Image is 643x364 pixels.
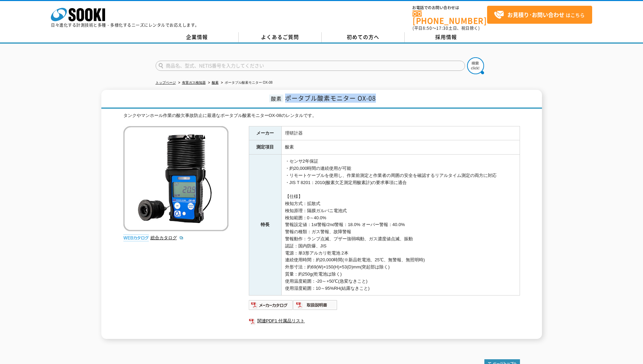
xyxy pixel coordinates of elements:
a: メーカーカタログ [249,304,293,309]
a: トップページ [156,81,176,84]
div: タンクやマンホール作業の酸欠事故防止に最適なポータブル酸素モニターOX-08のレンタルです。 [123,112,520,119]
th: 特長 [249,155,281,296]
span: 8:50 [423,25,432,31]
span: 17:30 [436,25,448,31]
a: 初めての方へ [322,32,405,42]
span: はこちら [494,10,585,20]
a: [PHONE_NUMBER] [413,11,487,24]
td: 酸素 [281,140,520,155]
a: 関連PDF1 付属品リスト [249,317,520,325]
strong: お見積り･お問い合わせ [507,11,564,19]
img: メーカーカタログ [249,300,293,310]
td: 理研計器 [281,126,520,140]
a: 取扱説明書 [293,304,338,309]
span: ポータブル酸素モニター OX-08 [285,94,376,103]
span: (平日 ～ 土日、祝日除く) [413,25,480,31]
li: ポータブル酸素モニター OX-08 [220,79,273,86]
input: 商品名、型式、NETIS番号を入力してください [156,61,465,71]
img: webカタログ [123,235,149,241]
p: 日々進化する計測技術と多種・多様化するニーズにレンタルでお応えします。 [51,23,199,27]
img: ポータブル酸素モニター OX-08 [123,126,228,231]
th: 測定項目 [249,140,281,155]
a: 有害ガス検知器 [182,81,206,84]
a: 酸素 [212,81,219,84]
a: よくあるご質問 [239,32,322,42]
a: 総合カタログ [150,235,184,240]
a: 企業情報 [156,32,239,42]
span: お電話でのお問い合わせは [413,6,487,10]
img: 取扱説明書 [293,300,338,310]
td: ・センサ2年保証 ・約20,000時間の連続使用が可能 ・リモートケーブルを使用し、作業前測定と作業者の周囲の安全を確認するリアルタイム測定の両方に対応 ・JIS T 8201：2010(酸素欠... [281,155,520,296]
th: メーカー [249,126,281,140]
span: 酸素 [269,95,283,102]
img: btn_search.png [467,57,484,74]
a: 採用情報 [405,32,488,42]
a: お見積り･お問い合わせはこちら [487,6,592,24]
span: 初めての方へ [347,33,379,41]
